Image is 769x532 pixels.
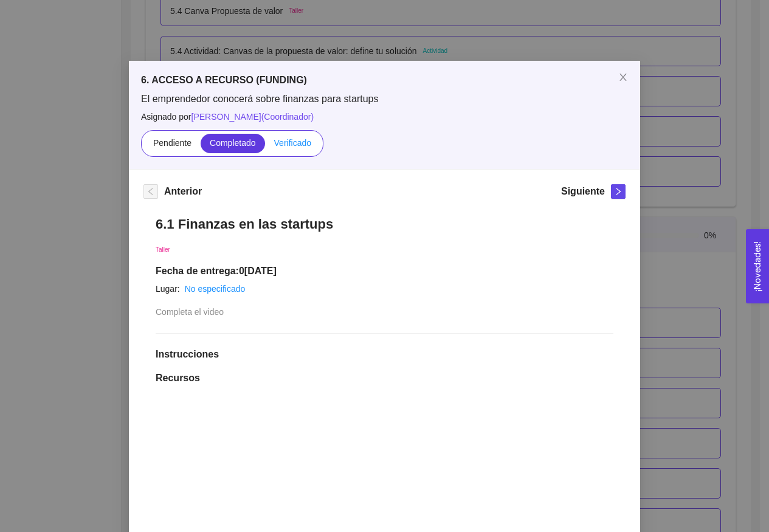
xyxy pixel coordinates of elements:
[156,372,613,384] h1: Recursos
[191,112,314,122] span: [PERSON_NAME] ( Coordinador )
[156,246,170,253] span: Taller
[274,138,311,148] span: Verificado
[185,284,246,294] a: No especificado
[210,138,256,148] span: Completado
[141,110,628,123] span: Asignado por
[612,187,625,196] span: right
[141,73,628,88] h5: 6. ACCESO A RECURSO (FUNDING)
[746,229,769,303] button: Open Feedback Widget
[561,184,605,199] h5: Siguiente
[156,265,613,277] h1: Fecha de entrega: 0[DATE]
[156,307,224,317] span: Completa el video
[156,282,180,295] article: Lugar:
[606,61,640,95] button: Close
[611,184,626,199] button: right
[156,348,613,361] h1: Instrucciones
[164,184,202,199] h5: Anterior
[141,92,628,106] span: El emprendedor conocerá sobre finanzas para startups
[153,138,191,148] span: Pendiente
[143,184,158,199] button: left
[618,72,628,82] span: close
[156,216,613,232] h1: 6.1 Finanzas en las startups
